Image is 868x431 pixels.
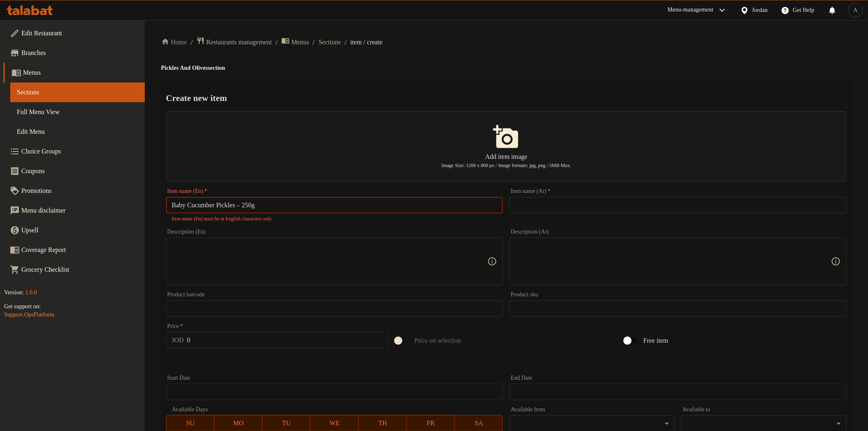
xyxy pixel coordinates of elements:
span: Version: [4,289,24,296]
h4: Pickles And Olives section [161,64,852,72]
a: Upsell [3,220,145,240]
input: Enter name Ar [509,197,847,213]
span: WE [314,417,355,429]
h2: Create new item [166,92,847,104]
a: Full Menu View [10,102,145,122]
p: Add item image [179,152,834,162]
a: Coverage Report [3,240,145,260]
span: TH [362,417,404,429]
span: FR [410,417,452,429]
a: Restaurants management [196,37,272,48]
span: Menu disclaimer [21,206,138,215]
a: Promotions [3,181,145,201]
input: Please enter product sku [509,300,847,317]
a: Sections [319,37,341,47]
span: Choice Groups [21,147,138,156]
span: Coverage Report [21,245,138,255]
li: / [313,37,315,47]
span: Grocery Checklist [21,265,138,275]
p: Item name (En) must be in English characters only [172,215,498,222]
span: Menus [23,68,138,78]
span: SA [458,417,500,429]
div: Menu-management [668,5,714,15]
span: Image Size: 1200 x 800 px / Image formats: jpg, png / 5MB Max. [442,163,571,168]
li: / [275,37,278,47]
li: / [190,37,193,47]
span: Promotions [21,186,138,196]
a: Home [161,37,187,47]
button: Add item imageImage Size: 1200 x 800 px / Image formats: jpg, png / 5MB Max. [166,111,847,182]
span: Sections [17,87,138,97]
a: Branches [3,43,145,63]
div: Jordan [752,6,768,15]
a: Sections [10,83,145,102]
span: Edit Restaurant [21,28,138,38]
a: Grocery Checklist [3,260,145,280]
a: Support.OpsPlatform [4,312,54,318]
nav: breadcrumb [161,37,852,48]
p: JOD [172,335,184,345]
span: 1.0.0 [25,289,37,296]
a: Coupons [3,161,145,181]
li: / [344,37,347,47]
span: MO [218,417,259,429]
a: Edit Menu [10,122,145,142]
span: Free item [644,336,669,346]
input: Enter name En [166,197,503,213]
span: item / create [350,37,383,47]
a: Edit Restaurant [3,23,145,43]
span: Menus [291,37,309,47]
a: Menus [281,37,309,48]
span: TU [266,417,307,429]
span: Full Menu View [17,107,138,117]
span: Edit Menu [17,127,138,137]
a: Menus [3,63,145,83]
span: Price on selection [414,336,461,346]
a: Choice Groups [3,142,145,161]
span: Get support on: [4,303,41,309]
span: SU [170,417,211,429]
span: Restaurants management [206,37,272,47]
span: A [854,6,858,15]
input: Please enter price [187,332,388,348]
a: Menu disclaimer [3,201,145,220]
span: Coupons [21,166,138,176]
span: Branches [21,48,138,58]
input: Please enter product barcode [166,300,503,317]
span: Upsell [21,225,138,235]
